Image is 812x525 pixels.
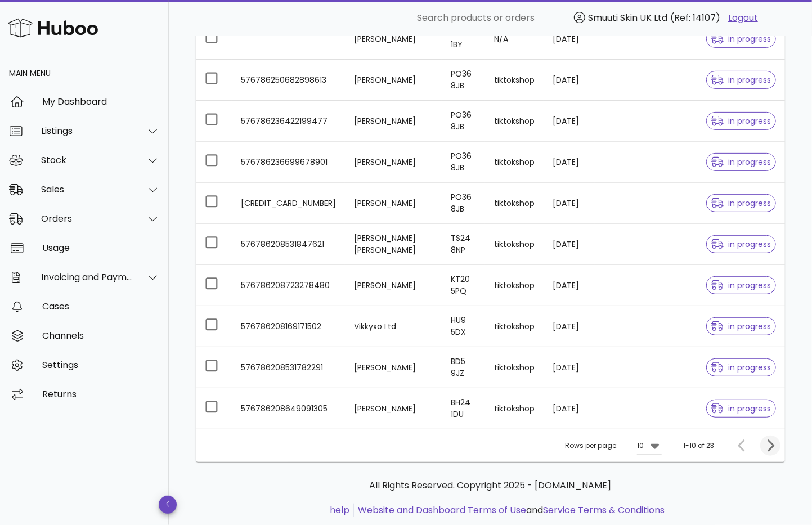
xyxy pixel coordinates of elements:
div: Settings [42,360,160,370]
td: [DATE] [544,19,595,60]
td: HU9 5DX [442,306,485,347]
td: tiktokshop [485,224,544,265]
td: [DATE] [544,183,595,224]
span: in progress [711,199,771,207]
td: PO36 8JB [442,60,485,101]
td: [DATE] [544,101,595,142]
div: My Dashboard [42,96,160,107]
td: [PERSON_NAME] [345,388,442,429]
td: [PERSON_NAME] [345,183,442,224]
td: 576786208531782291 [232,347,345,388]
div: 1-10 of 23 [683,441,714,451]
td: CF63 1BY [442,19,485,60]
a: Service Terms & Conditions [543,504,665,517]
td: [PERSON_NAME] [345,19,442,60]
td: [DATE] [544,224,595,265]
div: Channels [42,330,160,341]
div: Rows per page: [565,429,662,462]
td: [PERSON_NAME] [345,60,442,101]
td: 576786208723278480 [232,265,345,306]
td: PO36 8JB [442,142,485,183]
td: tiktokshop [485,183,544,224]
div: Orders [41,213,133,224]
span: (Ref: 14107) [670,11,720,24]
td: KT20 5PQ [442,265,485,306]
span: Smuuti Skin UK Ltd [588,11,667,24]
div: 10 [637,441,644,451]
div: Listings [41,125,133,136]
span: in progress [711,76,771,84]
div: Stock [41,155,133,165]
td: tiktokshop [485,60,544,101]
td: Vikkyxo Ltd [345,306,442,347]
span: in progress [711,281,771,289]
td: 576786208649091305 [232,388,345,429]
td: tiktokshop [485,142,544,183]
td: [DATE] [544,142,595,183]
td: tiktokshop [485,265,544,306]
div: 10Rows per page: [637,437,662,455]
td: [PERSON_NAME] [345,142,442,183]
td: tiktokshop [485,306,544,347]
td: 576786208531847621 [232,224,345,265]
li: and [354,504,665,517]
div: Returns [42,389,160,400]
td: 576786208169171502 [232,306,345,347]
td: tiktokshop [485,101,544,142]
td: [DATE] [544,60,595,101]
div: Invoicing and Payments [41,272,133,282]
img: Huboo Logo [8,16,98,40]
td: [DATE] [544,388,595,429]
span: in progress [711,322,771,330]
td: 576786236699678901 [232,142,345,183]
a: Website and Dashboard Terms of Use [358,504,526,517]
span: in progress [711,240,771,248]
span: in progress [711,117,771,125]
td: [CREDIT_CARD_NUMBER] [232,183,345,224]
td: BD5 9JZ [442,347,485,388]
a: Logout [728,11,758,25]
td: tiktokshop [485,388,544,429]
button: Next page [760,436,780,456]
td: N/A [485,19,544,60]
td: 576786250682898613 [232,60,345,101]
p: All Rights Reserved. Copyright 2025 - [DOMAIN_NAME] [205,479,776,492]
span: in progress [711,158,771,166]
a: help [330,504,349,517]
span: in progress [711,35,771,43]
td: 576786236422199477 [232,101,345,142]
td: tiktokshop [485,347,544,388]
span: in progress [711,405,771,412]
td: [PERSON_NAME] [345,347,442,388]
td: [PERSON_NAME] [345,101,442,142]
td: BH24 1DU [442,388,485,429]
td: [DATE] [544,306,595,347]
td: PO36 8JB [442,183,485,224]
td: TS24 8NP [442,224,485,265]
td: [DATE] [544,347,595,388]
td: PO36 8JB [442,101,485,142]
td: [PERSON_NAME] [PERSON_NAME] [345,224,442,265]
td: [DATE] [544,265,595,306]
span: in progress [711,364,771,371]
div: Sales [41,184,133,195]
td: [PERSON_NAME] [345,265,442,306]
div: Usage [42,243,160,253]
div: Cases [42,301,160,312]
